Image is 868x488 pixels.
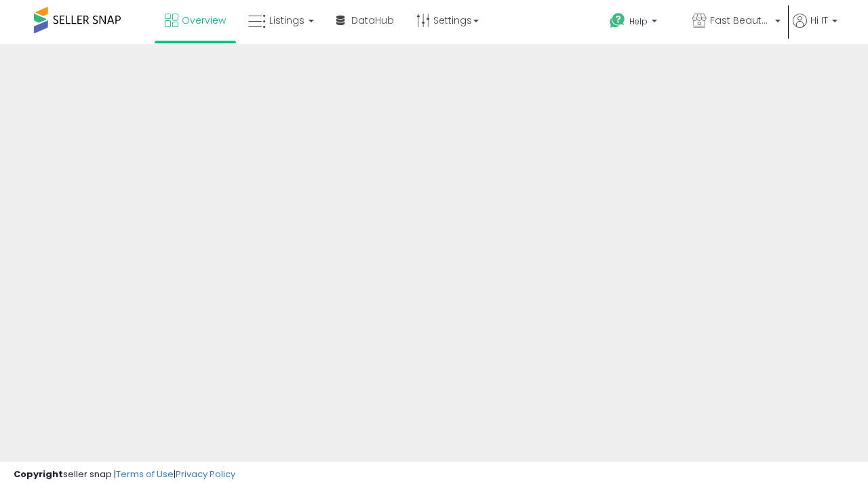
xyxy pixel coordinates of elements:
[710,14,771,27] span: Fast Beauty ([GEOGRAPHIC_DATA])
[810,14,828,27] span: Hi IT
[14,468,235,481] div: seller snap | |
[14,468,63,481] strong: Copyright
[599,2,680,44] a: Help
[609,12,626,29] i: Get Help
[269,14,304,27] span: Listings
[793,14,837,44] a: Hi IT
[182,14,226,27] span: Overview
[176,468,235,481] a: Privacy Policy
[351,14,394,27] span: DataHub
[629,16,648,27] span: Help
[116,468,174,481] a: Terms of Use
